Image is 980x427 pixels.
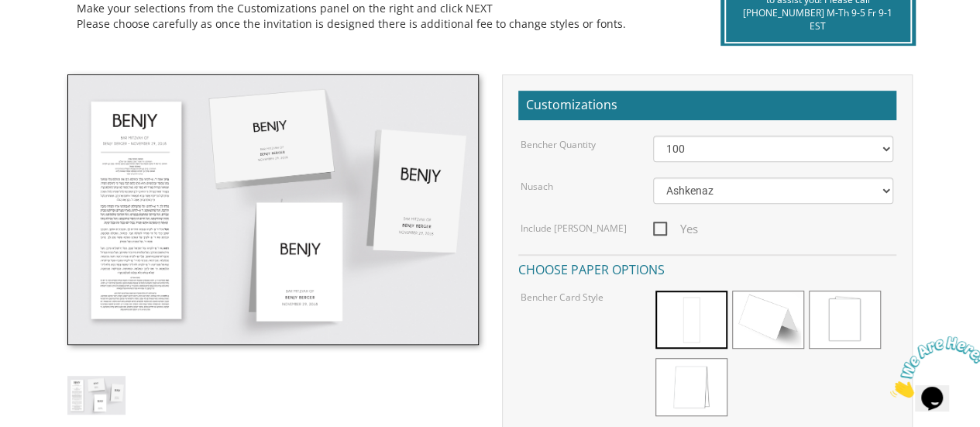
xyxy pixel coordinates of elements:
[518,91,896,120] h2: Customizations
[518,254,896,281] h4: Choose paper options
[6,6,102,67] img: Chat attention grabber
[67,74,478,345] img: cbstyle5.jpg
[77,1,685,32] div: Make your selections from the Customizations panel on the right and click NEXT Please choose care...
[67,376,126,414] img: cbstyle5.jpg
[521,291,603,304] label: Bencher Card Style
[521,138,596,151] label: Bencher Quantity
[884,330,980,404] iframe: chat widget
[521,222,627,235] label: Include [PERSON_NAME]
[653,219,698,239] span: Yes
[521,180,553,193] label: Nusach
